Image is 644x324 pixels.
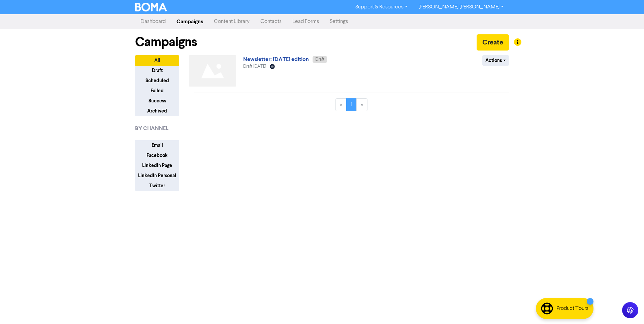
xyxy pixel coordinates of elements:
h1: Campaigns [135,34,197,50]
button: LinkedIn Page [135,160,179,171]
img: Not found [189,55,236,87]
button: All [135,55,179,66]
iframe: Chat Widget [610,292,644,324]
a: Settings [324,15,353,28]
a: Contacts [255,15,287,28]
a: Newsletter: [DATE] edition [243,56,309,63]
a: Dashboard [135,15,171,28]
a: Support & Resources [350,2,413,12]
button: Facebook [135,150,179,161]
span: BY CHANNEL [135,124,168,132]
button: Scheduled [135,75,179,86]
span: Draft [315,57,324,62]
button: Failed [135,86,179,96]
a: Lead Forms [287,15,324,28]
a: Page 1 is your current page [346,98,357,111]
button: Email [135,140,179,151]
a: Content Library [208,15,255,28]
button: Archived [135,106,179,116]
button: Actions [482,55,509,66]
button: LinkedIn Personal [135,170,179,181]
a: [PERSON_NAME] [PERSON_NAME] [413,2,509,12]
button: Create [477,34,509,51]
img: BOMA Logo [135,3,167,11]
button: Draft [135,65,179,76]
button: Success [135,96,179,106]
button: Twitter [135,181,179,191]
a: Campaigns [171,15,208,28]
span: Draft [DATE] [243,64,266,69]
